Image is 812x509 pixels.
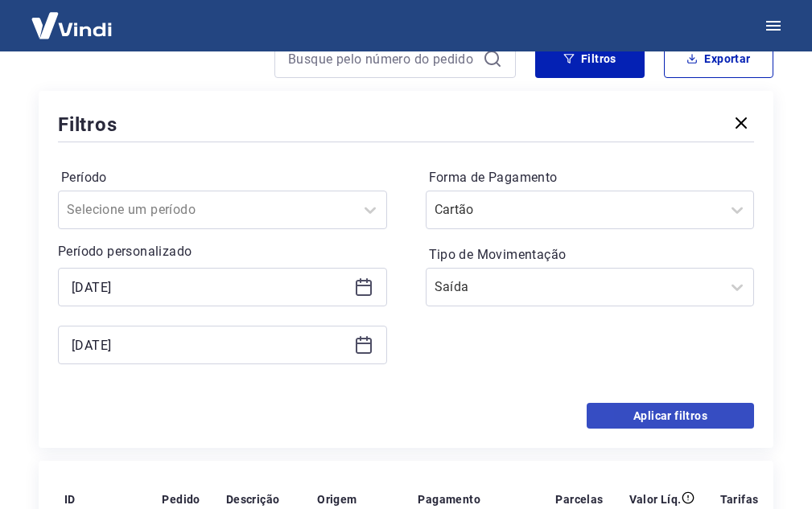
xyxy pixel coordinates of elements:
h5: Filtros [58,112,117,138]
button: Exportar [664,39,773,78]
p: Pagamento [418,491,480,507]
p: Descrição [226,491,280,507]
button: Aplicar filtros [587,403,754,429]
img: Vindi [19,1,124,50]
button: Filtros [535,39,645,78]
label: Período [61,168,384,187]
input: Data inicial [72,275,348,299]
p: Valor Líq. [629,491,682,507]
input: Busque pelo número do pedido [288,47,476,71]
p: Pedido [162,491,200,507]
p: Origem [317,491,357,507]
input: Data final [72,333,348,357]
p: Período personalizado [58,242,387,261]
p: Tarifas [720,491,759,507]
label: Forma de Pagamento [429,168,752,187]
p: ID [64,491,76,507]
label: Tipo de Movimentação [429,245,752,265]
p: Parcelas [555,491,603,507]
